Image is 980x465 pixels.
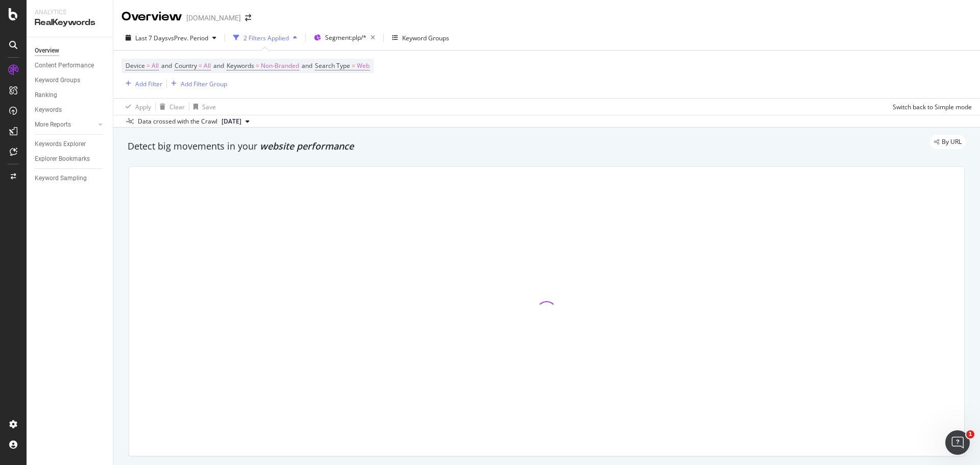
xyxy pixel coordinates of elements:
a: Overview [35,45,106,56]
div: arrow-right-arrow-left [245,14,251,21]
a: Keyword Sampling [35,173,106,184]
div: Analytics [35,8,105,17]
div: Save [202,103,216,111]
iframe: Intercom live chat [945,430,970,455]
button: 2 Filters Applied [229,30,301,46]
a: Ranking [35,90,106,101]
a: Keywords [35,105,106,115]
span: By URL [942,139,962,145]
span: Last 7 Days [135,34,168,42]
span: Segment: plp/* [325,33,366,42]
span: All [204,59,211,73]
span: = [146,61,150,70]
a: More Reports [35,119,95,130]
span: 1 [966,430,974,438]
div: legacy label [930,135,966,149]
div: Ranking [35,90,57,101]
div: Explorer Bookmarks [35,154,90,164]
div: Keywords [35,105,62,115]
div: Overview [35,45,59,56]
span: Country [175,61,197,70]
div: Keyword Groups [35,75,80,86]
span: Device [126,61,145,70]
div: Clear [169,103,185,111]
div: Content Performance [35,60,94,71]
div: Apply [135,103,151,111]
a: Content Performance [35,60,106,71]
div: Overview [121,8,182,26]
button: [DATE] [217,115,254,128]
span: 2025 Aug. 9th [222,117,241,126]
span: Search Type [315,61,350,70]
div: More Reports [35,119,71,130]
div: [DOMAIN_NAME] [186,13,241,23]
span: and [213,61,224,70]
div: 2 Filters Applied [243,34,289,42]
span: Non-Branded [261,59,299,73]
div: Add Filter Group [181,80,227,88]
span: and [302,61,312,70]
a: Keywords Explorer [35,139,106,150]
a: Explorer Bookmarks [35,154,106,164]
button: Last 7 DaysvsPrev. Period [121,30,220,46]
button: Add Filter [121,78,162,90]
button: Switch back to Simple mode [889,99,972,115]
button: Add Filter Group [167,78,227,90]
div: Switch back to Simple mode [893,103,972,111]
div: Add Filter [135,80,162,88]
div: Data crossed with the Crawl [138,117,217,126]
div: Keywords Explorer [35,139,86,150]
div: RealKeywords [35,17,105,29]
div: Keyword Sampling [35,173,87,184]
button: Apply [121,99,151,115]
button: Clear [156,99,185,115]
button: Segment:plp/* [310,30,379,46]
span: Keywords [227,61,254,70]
div: Keyword Groups [402,34,449,42]
span: = [256,61,259,70]
span: Web [357,59,370,73]
span: vs Prev. Period [168,34,208,42]
button: Keyword Groups [388,30,453,46]
button: Save [189,99,216,115]
span: = [352,61,355,70]
a: Keyword Groups [35,75,106,86]
span: and [161,61,172,70]
span: All [152,59,159,73]
span: = [199,61,202,70]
